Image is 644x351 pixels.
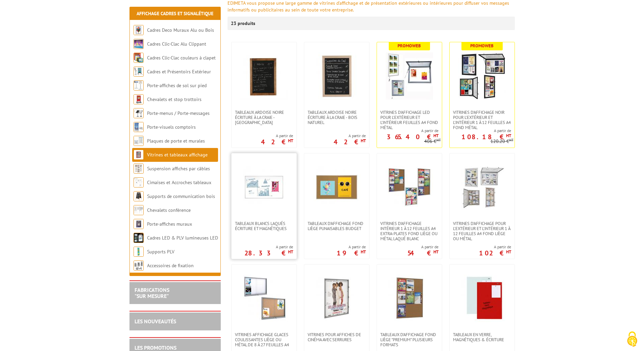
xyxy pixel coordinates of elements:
[361,249,366,255] sup: HT
[147,262,194,269] a: Accessoires de fixation
[147,27,214,33] a: Cadres Deco Muraux Alu ou Bois
[313,164,360,211] img: Tableaux d'affichage fond liège punaisables Budget
[134,25,144,35] img: Cadres Deco Muraux Alu ou Bois
[407,251,438,255] p: 54 €
[470,43,494,49] b: Promoweb
[624,331,641,348] img: Cookies (fenêtre modale)
[479,251,511,255] p: 102 €
[304,332,369,342] a: Vitrines pour affiches de cinéma avec serrures
[377,221,442,241] a: Vitrines d'affichage intérieur 1 à 12 feuilles A4 extra-plates fond liège ou métal laqué blanc
[147,110,210,116] a: Porte-menus / Porte-messages
[288,138,293,144] sup: HT
[433,249,438,255] sup: HT
[261,140,293,144] p: 42 €
[334,140,366,144] p: 42 €
[147,41,206,47] a: Cadres Clic-Clac Alu Clippant
[134,260,144,271] img: Accessoires de fixation
[147,152,208,158] a: Vitrines et tableaux affichage
[235,332,293,347] span: Vitrines affichage glaces coulissantes liège ou métal de 8 à 27 feuilles A4
[235,221,293,231] span: Tableaux blancs laqués écriture et magnétiques
[147,179,211,185] a: Cimaises et Accroches tableaux
[231,17,256,30] p: 23 produits
[380,221,438,241] span: Vitrines d'affichage intérieur 1 à 12 feuilles A4 extra-plates fond liège ou métal laqué blanc
[134,205,144,215] img: Chevalets conférence
[308,221,366,231] span: Tableaux d'affichage fond liège punaisables Budget
[377,128,438,133] span: A partir de
[387,135,438,139] p: 365.40 €
[240,52,288,100] img: Tableaux Ardoise Noire écriture à la craie - Bois Foncé
[377,332,442,347] a: Tableaux d'affichage fond liège "Premium" plusieurs formats
[308,110,366,125] span: Tableaux Ardoise Noire écriture à la craie - Bois Naturel
[232,110,296,125] a: Tableaux Ardoise Noire écriture à la craie - [GEOGRAPHIC_DATA]
[506,249,511,255] sup: HT
[232,332,296,347] a: Vitrines affichage glaces coulissantes liège ou métal de 8 à 27 feuilles A4
[620,328,644,351] button: Cookies (fenêtre modale)
[398,43,421,49] b: Promoweb
[433,133,438,139] sup: HT
[134,191,144,201] img: Supports de communication bois
[147,249,174,255] a: Supports PLV
[147,166,210,172] a: Suspension affiches par câbles
[147,193,215,199] a: Supports de communication bois
[407,244,438,250] span: A partir de
[147,82,207,89] a: Porte-affiches de sol sur pied
[334,133,366,139] span: A partir de
[458,164,506,211] img: Vitrines d'affichage pour l'extérieur et l'intérieur 1 à 12 feuilles A4 fond liège ou métal
[134,164,144,174] img: Suspension affiches par câbles
[304,221,369,231] a: Tableaux d'affichage fond liège punaisables Budget
[491,139,514,144] p: 120.20 €
[453,221,511,241] span: Vitrines d'affichage pour l'extérieur et l'intérieur 1 à 12 feuilles A4 fond liège ou métal
[337,244,366,250] span: A partir de
[453,110,511,130] span: VITRINES D'AFFICHAGE NOIR POUR L'EXTÉRIEUR ET L'INTÉRIEUR 1 À 12 FEUILLES A4 FOND MÉTAL
[134,219,144,229] img: Porte-affiches muraux
[147,207,191,213] a: Chevalets conférence
[240,164,288,211] img: Tableaux blancs laqués écriture et magnétiques
[134,177,144,187] img: Cimaises et Accroches tableaux
[232,221,296,231] a: Tableaux blancs laqués écriture et magnétiques
[304,110,369,125] a: Tableaux Ardoise Noire écriture à la craie - Bois Naturel
[137,10,213,17] a: Affichage Cadres et Signalétique
[361,138,366,144] sup: HT
[134,53,144,63] img: Cadres Clic-Clac couleurs à clapet
[337,251,366,255] p: 19 €
[461,135,511,139] p: 108.18 €
[147,138,205,144] a: Plaques de porte et murales
[509,137,514,142] sup: HT
[134,150,144,160] img: Vitrines et tableaux affichage
[134,94,144,104] img: Chevalets et stop trottoirs
[135,318,176,325] a: LES NOUVEAUTÉS
[506,133,511,139] sup: HT
[135,286,169,299] a: FABRICATIONS"Sur Mesure"
[380,110,438,130] span: Vitrines d'affichage LED pour l'extérieur et l'intérieur feuilles A4 fond métal
[450,128,511,133] span: A partir de
[134,136,144,146] img: Plaques de porte et murales
[134,122,144,132] img: Porte-visuels comptoirs
[450,221,515,241] a: Vitrines d'affichage pour l'extérieur et l'intérieur 1 à 12 feuilles A4 fond liège ou métal
[458,52,506,100] img: VITRINES D'AFFICHAGE NOIR POUR L'EXTÉRIEUR ET L'INTÉRIEUR 1 À 12 FEUILLES A4 FOND MÉTAL
[134,247,144,257] img: Supports PLV
[313,52,360,100] img: Tableaux Ardoise Noire écriture à la craie - Bois Naturel
[244,251,293,255] p: 28.33 €
[147,124,196,130] a: Porte-visuels comptoirs
[479,244,511,250] span: A partir de
[386,52,433,100] img: Vitrines d'affichage LED pour l'extérieur et l'intérieur feuilles A4 fond métal
[386,275,433,322] img: Tableaux d'affichage fond liège
[453,332,511,342] span: Tableaux en verre, magnétiques & écriture
[134,80,144,91] img: Porte-affiches de sol sur pied
[147,235,218,241] a: Cadres LED & PLV lumineuses LED
[288,249,293,255] sup: HT
[134,39,144,49] img: Cadres Clic-Clac Alu Clippant
[244,244,293,250] span: A partir de
[308,332,366,342] span: Vitrines pour affiches de cinéma avec serrures
[377,110,442,130] a: Vitrines d'affichage LED pour l'extérieur et l'intérieur feuilles A4 fond métal
[313,275,360,322] img: Vitrines pour affiches de cinéma avec serrures
[261,133,293,139] span: A partir de
[147,221,192,227] a: Porte-affiches muraux
[424,139,441,144] p: 406 €
[386,164,433,211] img: Vitrines d'affichage intérieur 1 à 12 feuilles A4 extra-plates fond liège ou métal laqué blanc
[458,275,506,322] img: Tableaux en verre, magnétiques & écriture
[135,344,176,351] a: LES PROMOTIONS
[380,332,438,347] span: Tableaux d'affichage fond liège "Premium" plusieurs formats
[134,233,144,243] img: Cadres LED & PLV lumineuses LED
[450,332,515,342] a: Tableaux en verre, magnétiques & écriture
